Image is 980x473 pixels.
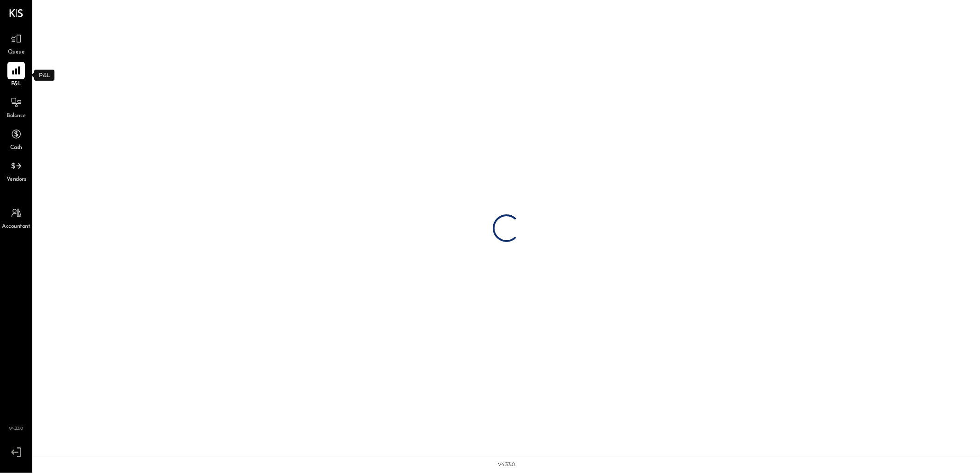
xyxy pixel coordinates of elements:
a: Accountant [0,204,32,231]
span: P&L [11,80,22,89]
div: P&L [34,70,54,81]
div: v 4.33.0 [498,461,515,468]
span: Accountant [2,223,30,231]
a: Cash [0,125,32,152]
span: Vendors [6,176,26,184]
a: Balance [0,94,32,120]
a: P&L [0,62,32,89]
a: Vendors [0,157,32,184]
span: Cash [10,144,22,152]
span: Queue [8,48,25,57]
a: Queue [0,30,32,57]
span: Balance [6,112,26,120]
